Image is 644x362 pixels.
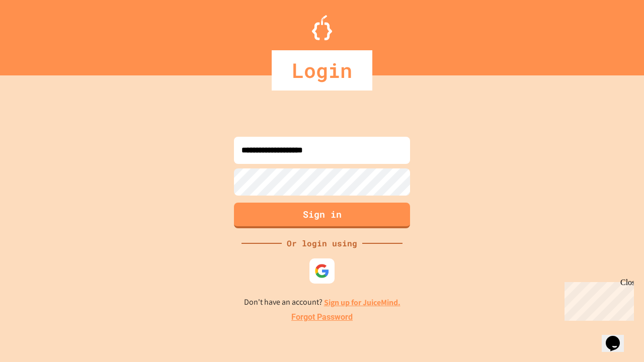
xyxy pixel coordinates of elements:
iframe: chat widget [560,278,634,321]
div: Login [272,50,372,90]
button: Sign in [234,203,410,228]
a: Sign up for JuiceMind. [324,297,400,308]
iframe: chat widget [602,322,634,352]
a: Forgot Password [291,311,353,323]
img: Logo.svg [312,15,332,40]
img: google-icon.svg [314,263,330,279]
p: Don't have an account? [244,296,400,309]
div: Chat with us now!Close [4,4,69,64]
div: Or login using [282,237,362,249]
